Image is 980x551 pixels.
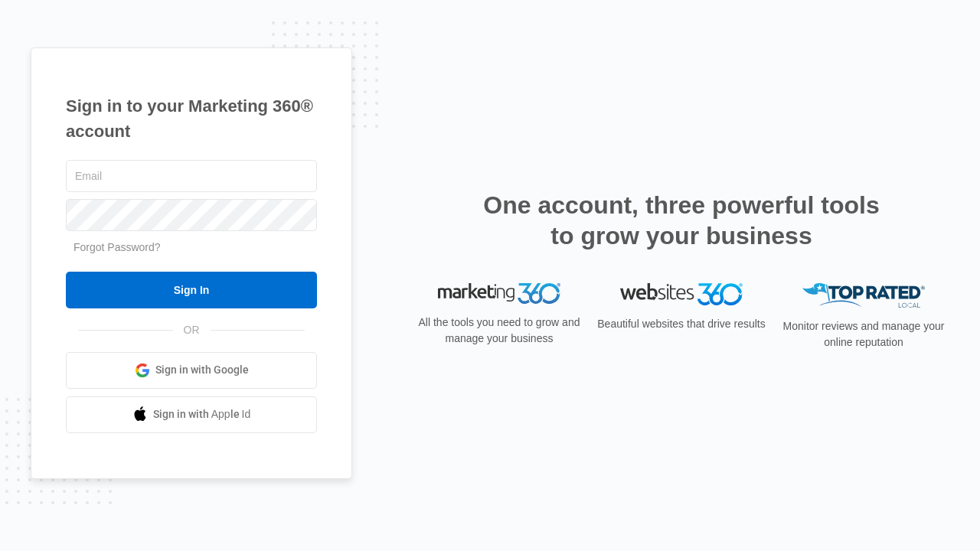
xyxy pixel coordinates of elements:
[173,322,211,338] span: OR
[778,318,949,350] p: Monitor reviews and manage your online reputation
[413,315,585,347] p: All the tools you need to grow and manage your business
[66,272,317,308] input: Sign In
[66,93,317,144] h1: Sign in to your Marketing 360® account
[73,241,161,253] a: Forgot Password?
[155,362,249,378] span: Sign in with Google
[66,352,317,389] a: Sign in with Google
[596,316,767,332] p: Beautiful websites that drive results
[620,283,743,305] img: Websites 360
[802,283,925,308] img: Top Rated Local
[153,406,251,422] span: Sign in with Apple Id
[438,283,560,305] img: Marketing 360
[66,160,317,192] input: Email
[66,396,317,433] a: Sign in with Apple Id
[479,190,884,251] h2: One account, three powerful tools to grow your business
